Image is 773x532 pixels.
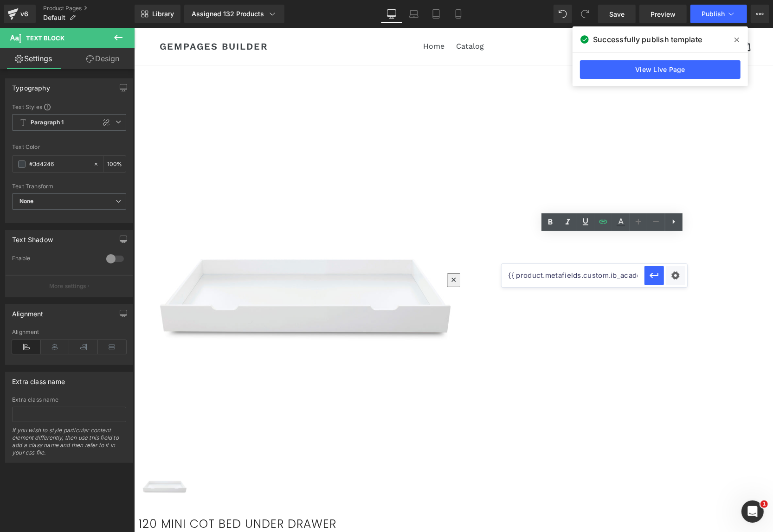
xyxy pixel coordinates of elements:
[380,5,403,23] a: Desktop
[313,245,326,259] button: Close
[702,10,725,18] span: Publish
[12,103,126,110] div: Text Styles
[26,13,134,24] a: GemPages Builder
[6,275,133,297] button: More settings
[12,427,126,462] div: If you wish to style particular content element differently, then use this field to add a class n...
[651,9,676,19] span: Preview
[12,255,97,264] div: Enable
[31,119,64,127] b: Paragraph 1
[447,5,470,23] a: Mobile
[12,372,65,385] div: Extra class name
[19,198,34,205] b: None
[192,9,277,19] div: Assigned 132 Products
[317,12,354,26] a: Catalog
[12,305,44,318] div: Alignment
[12,79,50,92] div: Typography
[4,5,36,23] a: v6
[49,282,86,290] p: More settings
[760,500,768,508] span: 1
[12,231,53,244] div: Text Shadow
[6,431,56,481] img: 120 Mini Cot Bed Under Drawer
[425,5,447,23] a: Tablet
[751,5,769,23] button: More
[12,329,126,335] div: Alignment
[502,264,644,287] input: Eg: https://gem-buider.com
[43,5,135,12] a: Product Pages
[554,5,572,23] button: Undo
[580,60,741,79] a: View Live Page
[576,5,594,23] button: Redo
[639,5,687,23] a: Preview
[609,9,625,19] span: Save
[135,5,180,23] a: New Library
[690,5,747,23] button: Publish
[26,34,64,42] span: Text Block
[69,48,136,69] a: Design
[29,159,89,169] input: Color
[5,489,202,503] a: 120 Mini Cot Bed Under Drawer
[5,86,339,420] img: 120 Mini Cot Bed Under Drawer
[152,10,174,18] span: Library
[583,9,609,28] input: Search
[12,183,126,190] div: Text Transform
[103,156,126,172] div: %
[593,34,702,45] span: Successfully publish template
[43,14,65,21] span: Default
[12,144,126,150] div: Text Color
[19,8,30,20] div: v6
[284,12,315,26] a: Home
[741,500,764,523] iframe: Intercom live chat
[12,397,126,403] div: Extra class name
[403,5,425,23] a: Laptop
